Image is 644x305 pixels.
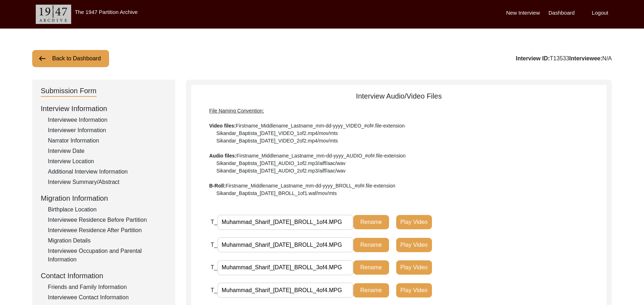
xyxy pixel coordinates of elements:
span: T_ [211,219,217,225]
b: Audio files: [209,153,236,159]
span: File Naming Convention: [209,108,264,114]
div: Interviewee Residence After Partition [48,226,167,235]
div: Additional Interview Information [48,167,167,176]
button: Rename [353,260,389,275]
label: Dashboard [549,9,575,17]
div: Submission Form [41,85,97,97]
button: Back to Dashboard [32,50,109,67]
div: Friends and Family Information [48,283,167,291]
div: Narrator Information [48,136,167,145]
span: T_ [211,264,217,270]
div: T13533 N/A [516,54,612,63]
button: Play Video [396,283,432,297]
div: Interview Date [48,147,167,155]
b: Interview ID: [516,55,550,61]
div: Interviewer Information [48,126,167,135]
span: T_ [211,242,217,248]
div: Interviewee Occupation and Parental Information [48,247,167,264]
b: Video files: [209,123,236,129]
button: Play Video [396,215,432,229]
div: Migration Details [48,236,167,245]
div: Interviewee Information [48,116,167,124]
label: Logout [592,9,608,17]
div: Interviewee Contact Information [48,293,167,302]
div: Contact Information [41,270,167,281]
button: Rename [353,215,389,229]
div: Birthplace Location [48,205,167,214]
button: Rename [353,238,389,252]
div: Interview Location [48,157,167,166]
label: The 1947 Partition Archive [75,9,138,15]
button: Play Video [396,238,432,252]
button: Rename [353,283,389,297]
label: New Interview [506,9,540,17]
div: Migration Information [41,193,167,204]
img: header-logo.png [36,5,71,24]
div: Interview Information [41,103,167,114]
b: B-Roll: [209,183,226,189]
div: Firstname_Middlename_Lastname_mm-dd-yyyy_VIDEO_#of#.file-extension Sikandar_Baptista_[DATE]_VIDEO... [209,107,589,197]
img: arrow-left.png [38,54,46,63]
div: Interview Audio/Video Files [191,91,606,197]
span: T_ [211,287,217,293]
div: Interviewee Residence Before Partition [48,216,167,224]
b: Interviewee: [569,55,602,61]
button: Play Video [396,260,432,275]
div: Interview Summary/Abstract [48,178,167,186]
